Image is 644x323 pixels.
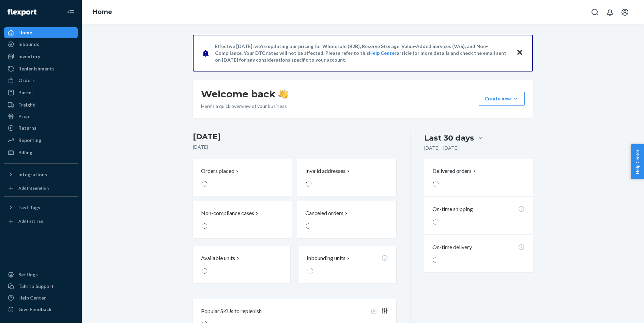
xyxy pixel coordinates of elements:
[4,183,78,194] a: Add Integration
[479,92,525,106] button: Create new
[193,159,292,196] button: Orders placed
[87,2,118,22] ol: breadcrumbs
[193,201,292,238] button: Non-compliance cases
[193,131,396,142] h3: [DATE]
[18,171,47,178] div: Integrations
[631,144,644,179] button: Help Center
[515,48,524,58] button: Close
[278,89,288,99] img: hand-wave emoji
[297,159,396,196] button: Invalid addresses
[4,135,78,146] a: Reporting
[18,271,38,278] div: Settings
[18,53,40,60] div: Inventory
[215,43,510,63] p: Effective [DATE], we're updating our pricing for Wholesale (B2B), Reserve Storage, Value-Added Se...
[18,29,32,36] div: Home
[432,167,477,175] button: Delivered orders
[18,204,40,211] div: Fast Tags
[4,202,78,213] button: Fast Tags
[18,77,35,84] div: Orders
[424,133,474,143] div: Last 30 days
[18,294,46,301] div: Help Center
[18,89,33,96] div: Parcel
[18,185,49,191] div: Add Integration
[369,50,397,56] a: Help Center
[588,5,602,19] button: Open Search Box
[4,292,78,303] a: Help Center
[18,137,41,144] div: Reporting
[201,209,254,217] p: Non-compliance cases
[201,254,235,262] p: Available units
[18,101,35,108] div: Freight
[18,306,51,313] div: Give Feedback
[18,113,29,120] div: Prep
[4,269,78,280] a: Settings
[93,8,112,16] a: Home
[4,51,78,62] a: Inventory
[4,39,78,50] a: Inbounds
[424,145,459,151] p: [DATE] - [DATE]
[4,147,78,158] a: Billing
[18,65,55,72] div: Replenishments
[18,41,39,48] div: Inbounds
[193,144,396,150] p: [DATE]
[305,209,343,217] p: Canceled orders
[7,9,36,16] img: Flexport logo
[4,27,78,38] a: Home
[193,246,290,283] button: Available units
[64,5,78,19] button: Close Navigation
[4,281,78,292] a: Talk to Support
[432,205,473,213] p: On-time shipping
[618,5,632,19] button: Open account menu
[201,103,288,110] p: Here’s a quick overview of your business
[298,246,396,283] button: Inbounding units
[201,88,288,100] h1: Welcome back
[297,201,396,238] button: Canceled orders
[18,283,54,290] div: Talk to Support
[4,75,78,86] a: Orders
[4,87,78,98] a: Parcel
[4,99,78,110] a: Freight
[305,167,346,175] p: Invalid addresses
[18,218,43,224] div: Add Fast Tag
[201,307,262,315] p: Popular SKUs to replenish
[18,125,36,131] div: Returns
[4,111,78,122] a: Prep
[18,149,32,156] div: Billing
[201,167,234,175] p: Orders placed
[4,216,78,227] a: Add Fast Tag
[307,254,346,262] p: Inbounding units
[4,123,78,133] a: Returns
[432,243,472,251] p: On-time delivery
[4,304,78,315] button: Give Feedback
[4,169,78,180] button: Integrations
[603,5,617,19] button: Open notifications
[4,63,78,74] a: Replenishments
